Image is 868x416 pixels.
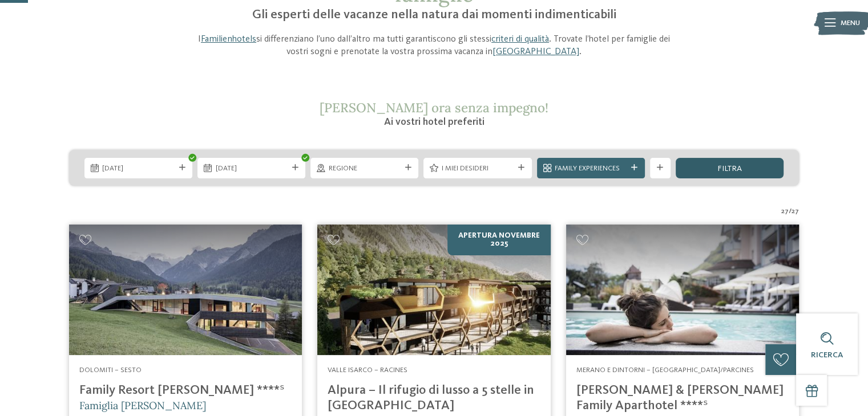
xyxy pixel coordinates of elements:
[201,35,256,44] a: Familienhotels
[576,383,789,414] h4: [PERSON_NAME] & [PERSON_NAME] Family Aparthotel ****ˢ
[79,383,292,398] h4: Family Resort [PERSON_NAME] ****ˢ
[811,351,843,359] span: Ricerca
[102,164,174,174] span: [DATE]
[442,164,514,174] span: I miei desideri
[492,47,579,56] a: [GEOGRAPHIC_DATA]
[781,206,789,217] span: 27
[576,366,754,374] span: Merano e dintorni – [GEOGRAPHIC_DATA]/Parcines
[566,225,799,356] img: Cercate un hotel per famiglie? Qui troverete solo i migliori!
[491,35,549,44] a: criteri di qualità
[328,366,407,374] span: Valle Isarco – Racines
[252,9,616,21] span: Gli esperti delle vacanze nella natura dai momenti indimenticabili
[383,117,484,127] span: Ai vostri hotel preferiti
[328,383,540,414] h4: Alpura – Il rifugio di lusso a 5 stelle in [GEOGRAPHIC_DATA]
[320,99,548,116] span: [PERSON_NAME] ora senza impegno!
[329,164,401,174] span: Regione
[79,366,142,374] span: Dolomiti – Sesto
[789,206,792,217] span: /
[717,165,742,173] span: filtra
[555,164,627,174] span: Family Experiences
[317,225,550,356] img: Cercate un hotel per famiglie? Qui troverete solo i migliori!
[79,399,206,412] span: Famiglia [PERSON_NAME]
[190,33,679,59] p: I si differenziano l’uno dall’altro ma tutti garantiscono gli stessi . Trovate l’hotel per famigl...
[792,206,799,217] span: 27
[216,164,288,174] span: [DATE]
[69,225,302,356] img: Family Resort Rainer ****ˢ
